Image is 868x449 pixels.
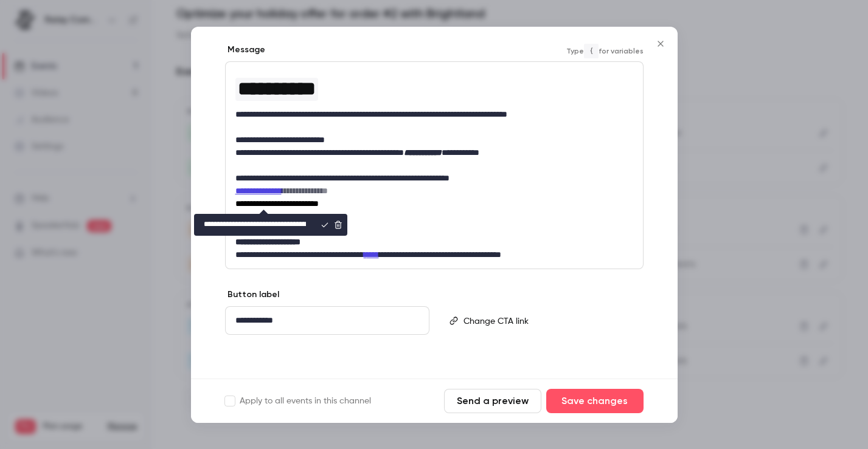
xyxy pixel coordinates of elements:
[226,307,429,334] div: editor
[225,289,279,301] label: Button label
[546,389,644,413] button: Save changes
[225,395,371,407] label: Apply to all events in this channel
[444,389,541,413] button: Send a preview
[566,44,644,58] span: Type for variables
[584,44,599,58] code: {
[226,62,643,269] div: editor
[648,32,673,56] button: Close
[459,307,642,335] div: editor
[225,44,265,56] label: Message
